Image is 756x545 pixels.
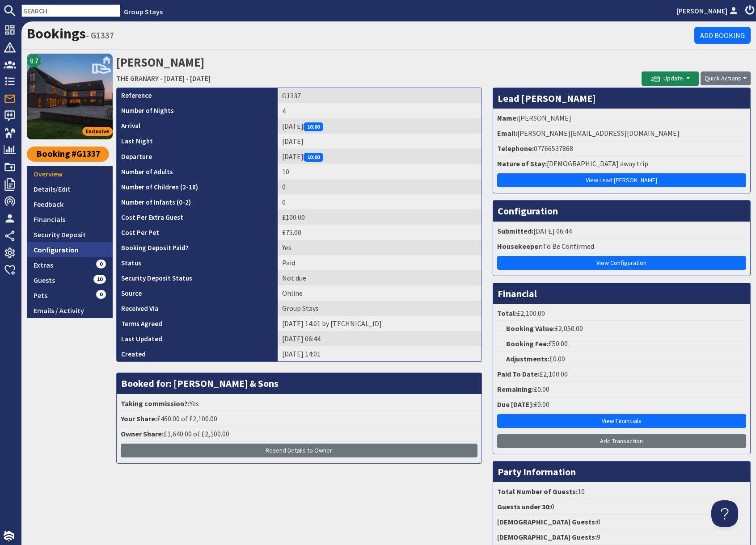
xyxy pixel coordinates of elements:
[694,27,751,44] a: Add Booking
[278,210,481,225] td: £100.00
[495,126,748,141] li: [PERSON_NAME][EMAIL_ADDRESS][DOMAIN_NAME]
[495,156,748,172] li: [DEMOGRAPHIC_DATA] away trip
[278,194,481,210] td: 0
[27,54,113,139] a: THE GRANARY's icon9.7Exclusive
[497,173,746,187] a: View Lead [PERSON_NAME]
[497,414,746,428] a: View Financials
[27,272,113,288] a: Guests10
[495,239,748,254] li: To Be Confirmed
[497,487,578,496] strong: Total Number of Guests:
[96,260,106,268] span: 0
[495,397,748,412] li: £0.00
[497,159,547,168] strong: Nature of Stay:
[642,71,699,86] button: Update
[493,461,750,482] h3: Party Information
[117,270,278,285] th: Security Deposit Status
[278,346,481,361] td: [DATE] 14:01
[497,309,517,318] strong: Total:
[162,321,169,328] i: Agreements were checked at the time of signing booking terms:<br>- I AGREE to take out appropriat...
[493,88,750,109] h3: Lead [PERSON_NAME]
[493,283,750,304] h3: Financial
[278,118,481,134] td: [DATE]
[278,103,481,118] td: 4
[278,301,481,316] td: Group Stays
[117,194,278,210] th: Number of Infants (0-2)
[278,164,481,179] td: 10
[27,147,109,162] a: Booking #G1337
[117,210,278,225] th: Cost Per Extra Guest
[278,270,481,285] td: Not due
[497,226,533,235] strong: Submitted:
[27,25,86,42] a: Bookings
[278,316,481,331] td: [DATE] 14:01 by [TECHNICAL_ID]
[117,301,278,316] th: Received Via
[117,346,278,361] th: Created
[117,88,278,103] th: Reference
[4,531,14,541] img: staytech_i_w-64f4e8e9ee0a9c174fd5317b4b171b261742d2d393467e5bdba4413f4f884c10.svg
[27,288,113,303] a: Pets0
[497,400,534,409] strong: Due [DATE]:
[27,212,113,227] a: Financials
[495,382,748,397] li: £0.00
[117,179,278,194] th: Number of Children (2-18)
[160,74,163,83] span: -
[27,303,113,318] a: Emails / Activity
[121,399,190,408] strong: Taking commission?:
[278,240,481,255] td: Yes
[495,321,748,336] li: £2,050.00
[497,434,746,448] a: Add Transaction
[27,197,113,212] a: Feedback
[497,256,746,270] a: View Configuration
[278,331,481,346] td: [DATE] 06:44
[124,7,163,16] a: Group Stays
[278,149,481,164] td: [DATE]
[497,129,517,138] strong: Email:
[495,224,748,239] li: [DATE] 06:44
[93,275,106,284] span: 10
[86,30,114,41] small: - G1337
[164,74,211,83] a: [DATE] - [DATE]
[116,74,159,83] a: THE GRANARY
[495,530,748,545] li: 9
[27,181,113,197] a: Details/Edit
[27,166,113,181] a: Overview
[266,446,332,454] span: Resend Details to Owner
[117,255,278,270] th: Status
[119,396,479,411] li: Yes
[117,118,278,134] th: Arrival
[304,122,323,131] span: 16:00
[119,411,479,427] li: £460.00 of £2,100.00
[117,285,278,301] th: Source
[117,134,278,149] th: Last Night
[278,285,481,301] td: Online
[121,444,477,457] button: Resend Details to Owner
[676,5,740,16] a: [PERSON_NAME]
[117,164,278,179] th: Number of Adults
[651,74,683,82] span: Update
[278,255,481,270] td: Paid
[278,88,481,103] td: G1337
[82,127,113,136] span: Exclusive
[278,179,481,194] td: 0
[117,373,481,394] h3: Booked for: [PERSON_NAME] & Sons
[117,149,278,164] th: Departure
[119,427,479,442] li: £1,640.00 of £2,100.00
[506,354,549,363] strong: Adjustments:
[304,153,323,162] span: 10:00
[117,240,278,255] th: Booking Deposit Paid?
[30,55,38,66] span: 9.7
[21,4,120,17] input: SEARCH
[117,103,278,118] th: Number of Nights
[506,324,555,333] strong: Booking Value:
[497,242,543,251] strong: Housekeeper:
[493,201,750,221] h3: Configuration
[495,352,748,367] li: £0.00
[278,225,481,240] td: £75.00
[506,339,549,348] strong: Booking Fee:
[116,54,642,85] h2: [PERSON_NAME]
[497,532,597,541] strong: [DEMOGRAPHIC_DATA] Guests:
[711,500,738,527] iframe: Toggle Customer Support
[495,367,748,382] li: £2,100.00
[495,336,748,352] li: £50.00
